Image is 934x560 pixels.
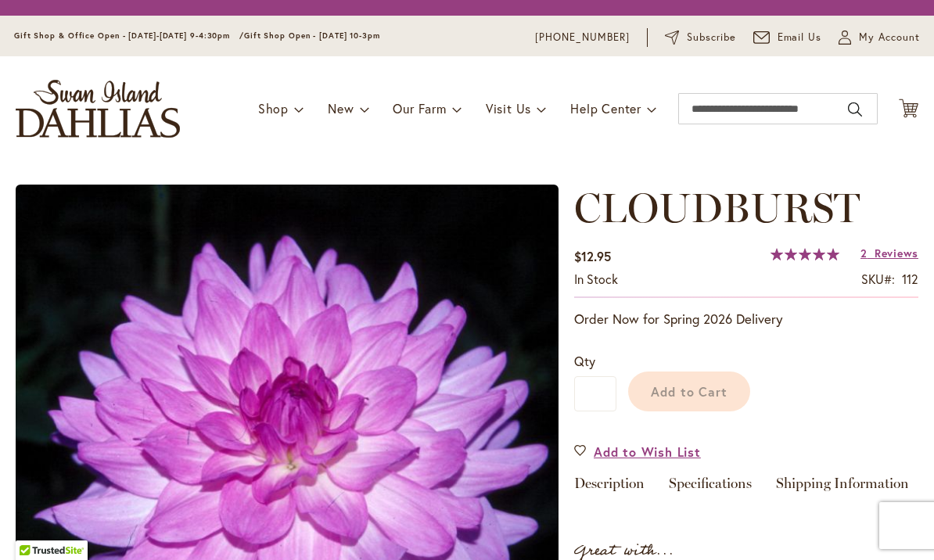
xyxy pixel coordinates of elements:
span: Gift Shop & Office Open - [DATE]-[DATE] 9-4:30pm / [14,31,244,41]
a: Description [574,476,645,499]
span: My Account [859,30,920,45]
div: 112 [902,271,918,289]
span: Add to Wish List [594,443,701,461]
span: Gift Shop Open - [DATE] 10-3pm [244,31,380,41]
span: Qty [574,353,595,369]
div: Availability [574,271,618,289]
strong: SKU [861,271,895,287]
iframe: Launch Accessibility Center [12,504,56,548]
span: Our Farm [393,100,446,117]
span: Shop [258,100,289,117]
a: Specifications [669,476,752,499]
a: 2 Reviews [860,246,918,260]
a: [PHONE_NUMBER] [535,30,630,45]
button: My Account [839,30,920,45]
span: Subscribe [687,30,736,45]
div: 100% [771,248,839,260]
span: New [328,100,354,117]
span: Email Us [778,30,822,45]
div: Detailed Product Info [574,476,918,499]
span: CLOUDBURST [574,183,860,232]
span: In stock [574,271,618,287]
span: 2 [860,246,868,260]
a: Subscribe [665,30,736,45]
button: Search [848,97,862,122]
p: Order Now for Spring 2026 Delivery [574,310,918,328]
span: Visit Us [486,100,531,117]
a: store logo [16,80,180,138]
a: Shipping Information [776,476,909,499]
span: Reviews [875,246,918,260]
span: Help Center [570,100,641,117]
a: Email Us [753,30,822,45]
a: Add to Wish List [574,443,701,461]
span: $12.95 [574,248,611,264]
